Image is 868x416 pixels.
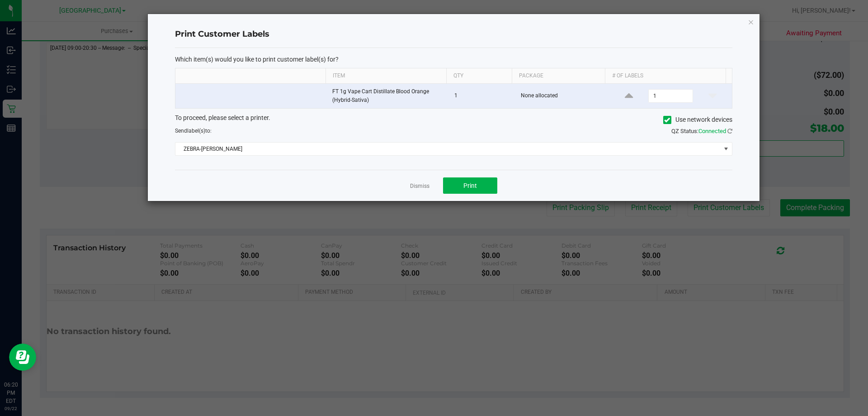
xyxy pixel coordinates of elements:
[9,344,36,371] iframe: Resource center
[463,182,477,189] span: Print
[605,68,726,84] th: # of labels
[446,68,512,84] th: Qty
[187,128,205,134] span: label(s)
[327,84,449,108] td: FT 1g Vape Cart Distillate Blood Orange (Hybrid-Sativa)
[168,113,739,127] div: To proceed, please select a printer.
[175,143,721,155] span: ZEBRA-[PERSON_NAME]
[698,128,726,134] span: Connected
[175,128,212,134] span: Send to:
[663,115,732,124] label: Use network devices
[449,84,515,108] td: 1
[410,182,429,190] a: Dismiss
[175,55,732,63] p: Which item(s) would you like to print customer label(s) for?
[512,68,605,84] th: Package
[515,84,610,108] td: None allocated
[443,177,497,194] button: Print
[325,68,446,84] th: Item
[175,29,732,40] h4: Print Customer Labels
[671,128,732,134] span: QZ Status:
